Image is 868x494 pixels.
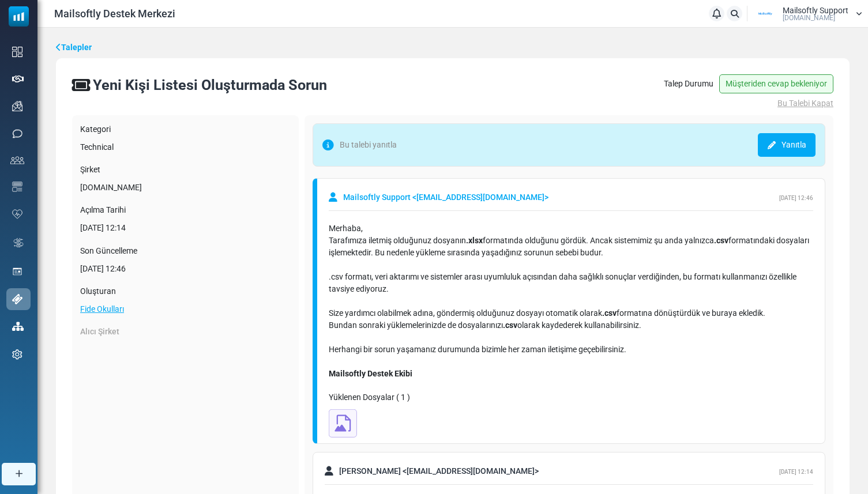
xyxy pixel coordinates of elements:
label: Oluşturan [80,285,291,297]
strong: .csv [503,320,517,330]
label: Kategori [80,123,291,135]
div: Tarafımıza iletmiş olduğunuz dosyanın formatında olduğunu gördük. Ancak sistemimiz şu anda yalnız... [329,235,813,271]
div: Technical [80,141,291,153]
img: User Logo [751,5,780,22]
a: Bu Talebi Kapat [664,97,833,110]
div: Yüklenen Dosyalar ( 1 ) [329,391,813,404]
span: Mailsoftly Support [783,6,848,14]
span: [DOMAIN_NAME] [783,14,835,21]
strong: .csv [714,236,728,245]
div: .csv formatı, veri aktarımı ve sistemler arası uyumluluk açısından daha sağlıklı sonuçlar verdiği... [329,271,813,307]
strong: Mailsoftly Destek Ekibi [329,369,412,378]
div: Size yardımcı olabilmek adına, göndermiş olduğunuz dosyayı otomatik olarak formatına dönüştürdük ... [329,307,813,344]
label: Alıcı Şirket [80,326,119,338]
div: Merhaba, [329,223,813,235]
div: Talep Durumu [664,74,833,93]
label: Son Güncelleme [80,245,291,257]
span: Mailsoftly Support < [EMAIL_ADDRESS][DOMAIN_NAME] > [343,191,548,203]
img: landing_pages.svg [12,266,22,277]
img: support-icon-active.svg [12,294,22,304]
a: Talepler [56,42,92,54]
div: Yeni Kişi Listesi Oluşturmada Sorun [93,74,327,96]
div: [DATE] 12:46 [80,263,291,275]
span: [DATE] 12:14 [779,469,813,475]
label: Açılma Tarihi [80,204,291,216]
div: [DATE] 12:14 [80,222,291,234]
img: campaigns-icon.png [12,101,22,111]
span: Bu talebi yanıtla [322,133,397,157]
img: mailsoftly_icon_blue_white.svg [9,6,29,27]
span: [PERSON_NAME] < [EMAIL_ADDRESS][DOMAIN_NAME] > [339,465,539,477]
img: sms-icon.png [12,129,22,139]
div: Herhangi bir sorun yaşamanız durumunda bizimle her zaman iletişime geçebilirsiniz. [329,344,813,368]
img: dashboard-icon.svg [12,47,22,57]
a: User Logo Mailsoftly Support [DOMAIN_NAME] [751,5,862,22]
a: Fide Okulları [80,304,124,314]
a: Yanıtla [758,133,816,157]
span: Müşteriden cevap bekleniyor [719,74,833,93]
img: email-templates-icon.svg [12,182,22,192]
strong: .xlsx [466,236,483,245]
img: workflow.svg [12,236,25,250]
img: domain-health-icon.svg [12,209,22,218]
img: settings-icon.svg [12,349,22,360]
strong: .csv [602,308,617,318]
span: [DATE] 12:46 [779,195,813,201]
img: contacts-icon.svg [10,156,24,164]
span: Mailsoftly Destek Merkezi [54,6,175,21]
div: [DOMAIN_NAME] [80,182,291,194]
label: Şirket [80,164,291,176]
